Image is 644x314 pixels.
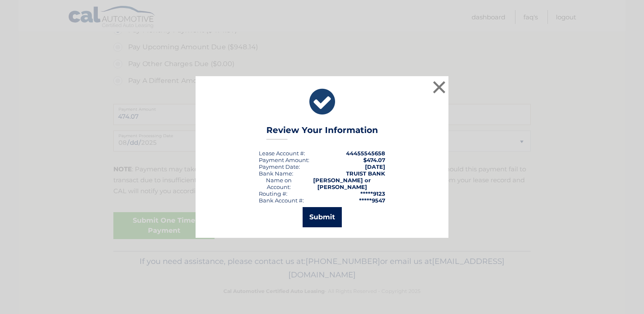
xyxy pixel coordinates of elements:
[259,163,300,170] div: :
[259,177,299,190] div: Name on Account:
[365,163,385,170] span: [DATE]
[363,157,385,163] span: $474.07
[259,157,309,163] div: Payment Amount:
[259,150,305,157] div: Lease Account #:
[259,190,287,197] div: Routing #:
[259,197,304,204] div: Bank Account #:
[346,150,385,157] strong: 44455545658
[259,170,293,177] div: Bank Name:
[313,177,371,190] strong: [PERSON_NAME] or [PERSON_NAME]
[303,207,342,227] button: Submit
[346,170,385,177] strong: TRUIST BANK
[259,163,299,170] span: Payment Date
[266,125,378,140] h3: Review Your Information
[431,79,448,96] button: ×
